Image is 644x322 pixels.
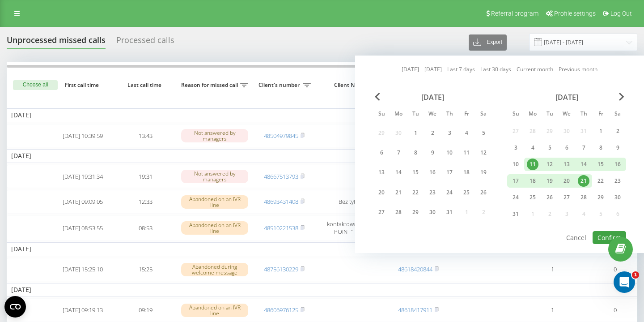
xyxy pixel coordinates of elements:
[181,263,248,276] div: Abandoned during welcome message
[444,206,455,218] div: 31
[541,158,558,171] div: Tue Aug 12, 2025
[441,144,458,161] div: Thu Jul 10, 2025
[410,187,421,198] div: 22
[559,65,597,73] a: Previous month
[424,164,441,181] div: Wed Jul 16, 2025
[458,125,475,141] div: Fri Jul 4, 2025
[375,108,388,121] abbr: Sunday
[398,265,432,273] a: 48618420844
[426,108,439,121] abbr: Wednesday
[524,191,541,204] div: Mon Aug 25, 2025
[390,184,407,201] div: Mon Jul 21, 2025
[480,65,511,73] a: Last 30 days
[373,164,390,181] div: Sun Jul 13, 2025
[561,142,572,154] div: 6
[114,124,177,148] td: 13:43
[114,258,177,282] td: 15:25
[121,82,169,89] span: Last call time
[543,108,556,121] abbr: Tuesday
[507,141,524,155] div: Sun Aug 3, 2025
[427,167,438,178] div: 16
[444,187,455,198] div: 24
[575,191,592,204] div: Thu Aug 28, 2025
[521,258,584,282] td: 1
[264,265,298,273] a: 48756130229
[558,191,575,204] div: Wed Aug 27, 2025
[181,170,248,183] div: Not answered by managers
[444,167,455,178] div: 17
[517,65,553,73] a: Current month
[592,191,609,204] div: Fri Aug 29, 2025
[393,147,404,159] div: 7
[114,165,177,189] td: 19:31
[578,159,589,170] div: 14
[478,187,489,198] div: 26
[410,147,421,159] div: 8
[612,159,623,170] div: 16
[578,142,589,154] div: 7
[51,190,114,214] td: [DATE] 09:09:05
[592,174,609,188] div: Fri Aug 22, 2025
[575,174,592,188] div: Thu Aug 21, 2025
[611,108,624,121] abbr: Saturday
[427,206,438,218] div: 30
[407,144,424,161] div: Tue Jul 8, 2025
[424,204,441,221] div: Wed Jul 30, 2025
[595,192,606,203] div: 29
[507,191,524,204] div: Sun Aug 24, 2025
[578,175,589,187] div: 21
[441,204,458,221] div: Thu Jul 31, 2025
[541,174,558,188] div: Tue Aug 19, 2025
[478,127,489,139] div: 5
[461,167,472,178] div: 18
[264,172,298,180] a: 48667513793
[544,159,555,170] div: 12
[609,125,626,138] div: Sat Aug 2, 2025
[393,206,404,218] div: 28
[375,93,380,101] span: Previous Month
[181,82,240,89] span: Reason for missed call
[390,164,407,181] div: Mon Jul 14, 2025
[264,224,298,232] a: 48510221538
[376,147,387,159] div: 6
[373,93,492,102] div: [DATE]
[257,82,303,89] span: Client's number
[541,141,558,155] div: Tue Aug 5, 2025
[441,164,458,181] div: Thu Jul 17, 2025
[544,142,555,154] div: 5
[477,108,490,121] abbr: Saturday
[181,195,248,209] div: Abandoned on an IVR line
[595,175,606,187] div: 22
[407,164,424,181] div: Tue Jul 15, 2025
[561,192,572,203] div: 27
[461,187,472,198] div: 25
[376,167,387,178] div: 13
[51,298,114,322] td: [DATE] 09:19:13
[393,167,404,178] div: 14
[373,144,390,161] div: Sun Jul 6, 2025
[376,187,387,198] div: 20
[478,147,489,159] div: 12
[441,184,458,201] div: Thu Jul 24, 2025
[51,215,114,240] td: [DATE] 08:53:55
[114,298,177,322] td: 09:19
[410,127,421,139] div: 1
[610,10,632,17] span: Log Out
[554,10,596,17] span: Profile settings
[491,10,538,17] span: Referral program
[393,187,404,198] div: 21
[510,142,521,154] div: 3
[507,158,524,171] div: Sun Aug 10, 2025
[424,125,441,141] div: Wed Jul 2, 2025
[427,127,438,139] div: 2
[527,192,538,203] div: 25
[315,215,387,240] td: kontaktowa "COPY POINT" Test2
[578,192,589,203] div: 28
[612,125,623,137] div: 2
[475,125,492,141] div: Sat Jul 5, 2025
[398,306,432,314] a: 48618417911
[558,141,575,155] div: Wed Aug 6, 2025
[116,35,174,49] div: Processed calls
[509,108,522,121] abbr: Sunday
[407,125,424,141] div: Tue Jul 1, 2025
